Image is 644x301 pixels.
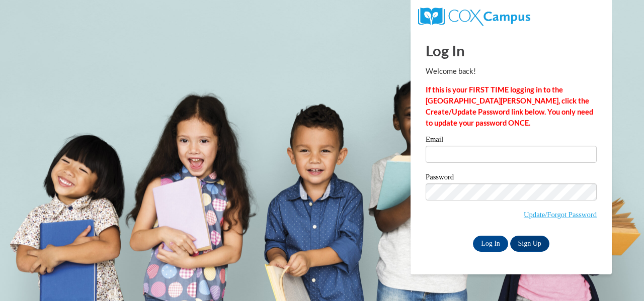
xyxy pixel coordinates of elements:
[426,66,597,77] p: Welcome back!
[510,236,549,252] a: Sign Up
[426,40,597,61] h1: Log In
[426,136,597,146] label: Email
[426,85,593,127] strong: If this is your FIRST TIME logging in to the [GEOGRAPHIC_DATA][PERSON_NAME], click the Create/Upd...
[418,8,530,26] img: COX Campus
[426,173,597,183] label: Password
[524,211,597,219] a: Update/Forgot Password
[473,236,508,252] input: Log In
[418,12,530,20] a: COX Campus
